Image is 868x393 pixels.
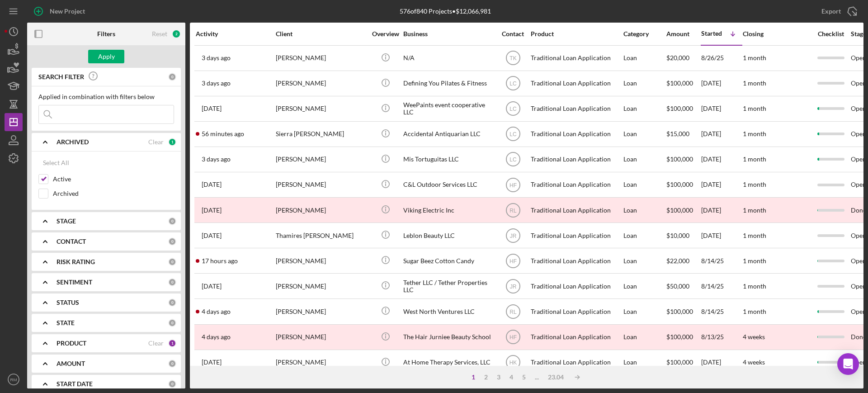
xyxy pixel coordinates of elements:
[53,189,174,198] label: Archived
[530,374,543,381] div: ...
[509,55,516,62] text: TK
[743,257,766,265] time: 1 month
[57,319,75,327] b: STATE
[509,334,517,341] text: HF
[276,97,366,121] div: [PERSON_NAME]
[202,181,222,188] time: 2025-08-18 15:33
[743,54,766,62] time: 1 month
[202,308,231,315] time: 2025-08-25 16:16
[496,30,530,38] div: Contact
[743,79,766,87] time: 1 month
[53,175,174,184] label: Active
[202,156,231,163] time: 2025-08-26 15:30
[202,333,231,341] time: 2025-08-25 14:58
[531,173,621,197] div: Traditional Loan Application
[623,249,665,273] div: Loan
[623,299,665,323] div: Loan
[57,340,86,347] b: PRODUCT
[666,249,700,273] div: $22,000
[743,155,766,163] time: 1 month
[98,50,115,63] div: Apply
[276,122,366,146] div: Sierra [PERSON_NAME]
[88,50,124,63] button: Apply
[480,374,492,381] div: 2
[531,299,621,323] div: Traditional Loan Application
[403,350,494,374] div: At Home Therapy Services, LLC
[168,298,176,307] div: 0
[531,30,621,38] div: Product
[202,232,222,239] time: 2025-08-15 21:09
[202,257,238,265] time: 2025-08-28 22:12
[57,238,86,245] b: CONTACT
[666,274,700,298] div: $50,000
[666,299,700,323] div: $100,000
[666,30,700,38] div: Amount
[743,30,811,38] div: Closing
[509,156,517,163] text: LC
[743,333,765,341] time: 4 weeks
[623,122,665,146] div: Loan
[531,71,621,95] div: Traditional Loan Application
[623,274,665,298] div: Loan
[623,147,665,171] div: Loan
[202,80,231,87] time: 2025-08-26 14:57
[666,46,700,70] div: $20,000
[666,325,700,349] div: $100,000
[743,206,766,214] time: 1 month
[509,80,517,87] text: LC
[509,207,517,213] text: RL
[701,274,742,298] div: 8/14/25
[509,232,516,239] text: JR
[623,71,665,95] div: Loan
[518,374,530,381] div: 5
[57,380,93,388] b: START DATE
[701,350,742,374] div: [DATE]
[403,299,494,323] div: West North Ventures LLC
[701,46,742,70] div: 8/26/25
[276,71,366,95] div: [PERSON_NAME]
[743,308,766,315] time: 1 month
[531,198,621,222] div: Traditional Loan Application
[666,223,700,247] div: $10,000
[38,154,74,172] button: Select All
[623,350,665,374] div: Loan
[509,131,517,137] text: LC
[168,258,176,266] div: 0
[701,198,742,222] div: [DATE]
[168,217,176,225] div: 0
[701,147,742,171] div: [DATE]
[701,249,742,273] div: 8/14/25
[666,97,700,121] div: $100,000
[531,274,621,298] div: Traditional Loan Application
[743,358,765,366] time: 4 weeks
[276,249,366,273] div: [PERSON_NAME]
[531,122,621,146] div: Traditional Loan Application
[148,340,164,347] div: Clear
[152,30,167,38] div: Reset
[743,104,766,112] time: 1 month
[701,71,742,95] div: [DATE]
[276,198,366,222] div: [PERSON_NAME]
[623,198,665,222] div: Loan
[172,29,181,38] div: 2
[276,173,366,197] div: [PERSON_NAME]
[403,71,494,95] div: Defining You Pilates & Fitness
[543,374,568,381] div: 23.04
[276,325,366,349] div: [PERSON_NAME]
[168,278,176,286] div: 0
[666,173,700,197] div: $100,000
[701,30,722,37] div: Started
[148,138,164,146] div: Clear
[202,359,222,366] time: 2025-08-13 18:20
[168,380,176,388] div: 0
[531,350,621,374] div: Traditional Loan Application
[531,46,621,70] div: Traditional Loan Application
[50,2,85,20] div: New Project
[403,325,494,349] div: The Hair Jurniee Beauty School
[196,30,275,38] div: Activity
[467,374,480,381] div: 1
[821,2,841,20] div: Export
[701,223,742,247] div: [DATE]
[10,377,17,382] text: RM
[202,207,222,214] time: 2025-08-18 19:26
